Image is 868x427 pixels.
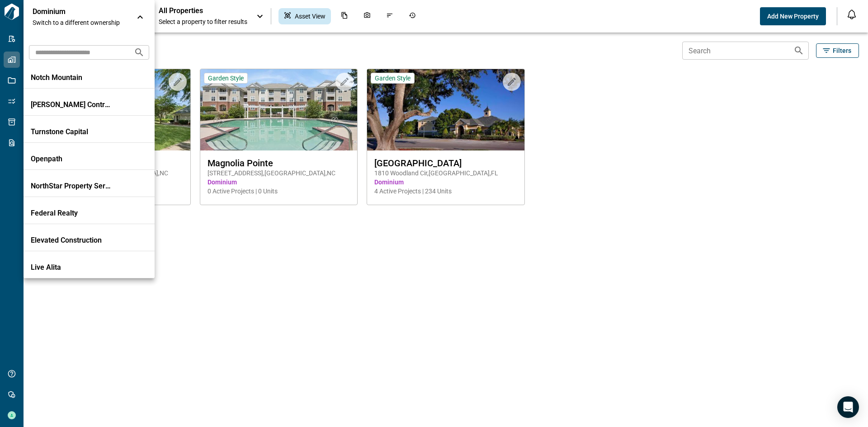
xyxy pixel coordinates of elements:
span: Switch to a different ownership [33,18,127,27]
p: Federal Realty [31,209,112,218]
p: Live Alita [31,263,112,272]
p: Turnstone Capital [31,127,112,136]
p: Elevated Construction [31,236,112,245]
p: NorthStar Property Services [31,182,112,191]
p: [PERSON_NAME] Contracting [31,100,112,109]
button: Search organizations [130,43,148,61]
p: Notch Mountain [31,73,112,82]
div: Open Intercom Messenger [837,396,859,418]
p: Dominium [33,7,114,16]
p: Openpath [31,155,112,164]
